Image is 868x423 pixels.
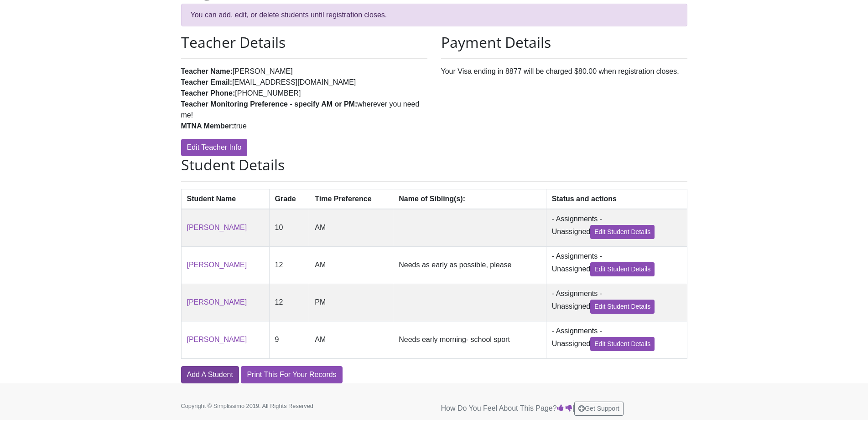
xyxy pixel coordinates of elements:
th: Status and actions [546,189,687,209]
strong: MTNA Member: [181,122,234,130]
a: Edit Student Details [590,337,655,351]
th: Grade [269,189,309,209]
h2: Student Details [181,156,687,173]
a: Edit Student Details [590,300,655,314]
td: PM [309,284,393,321]
a: Edit Student Details [590,225,655,239]
td: 12 [269,284,309,321]
th: Name of Sibling(s): [393,189,546,209]
a: [PERSON_NAME] [187,224,247,231]
li: wherever you need me! [181,99,427,121]
td: - Assignments - Unassigned [546,246,687,284]
th: Time Preference [309,189,393,209]
li: [EMAIL_ADDRESS][DOMAIN_NAME] [181,77,427,88]
a: Print This For Your Records [241,366,342,383]
td: Needs early morning- school sport [393,321,546,358]
p: How Do You Feel About This Page? | [441,402,687,416]
li: true [181,121,427,132]
li: [PHONE_NUMBER] [181,88,427,99]
td: AM [309,246,393,284]
button: Get Support [574,402,624,416]
strong: Teacher Name: [181,67,233,75]
td: 12 [269,246,309,284]
a: [PERSON_NAME] [187,298,247,306]
th: Student Name [181,189,269,209]
strong: Teacher Email: [181,78,233,86]
td: AM [309,209,393,247]
strong: Teacher Monitoring Preference - specify AM or PM: [181,100,358,108]
h2: Payment Details [441,34,687,51]
td: 10 [269,209,309,247]
td: Needs as early as possible, please [393,246,546,284]
td: - Assignments - Unassigned [546,321,687,358]
p: Copyright © Simplissimo 2019. All Rights Reserved [181,402,341,410]
strong: Teacher Phone: [181,89,235,97]
td: 9 [269,321,309,358]
li: [PERSON_NAME] [181,66,427,77]
h2: Teacher Details [181,34,427,51]
a: [PERSON_NAME] [187,336,247,343]
td: - Assignments - Unassigned [546,209,687,247]
div: You can add, edit, or delete students until registration closes. [181,4,687,26]
a: Edit Teacher Info [181,139,248,156]
td: AM [309,321,393,358]
div: Your Visa ending in 8877 will be charged $80.00 when registration closes. [434,34,694,156]
td: - Assignments - Unassigned [546,284,687,321]
a: Edit Student Details [590,262,655,276]
a: Add A Student [181,366,239,383]
a: [PERSON_NAME] [187,261,247,269]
